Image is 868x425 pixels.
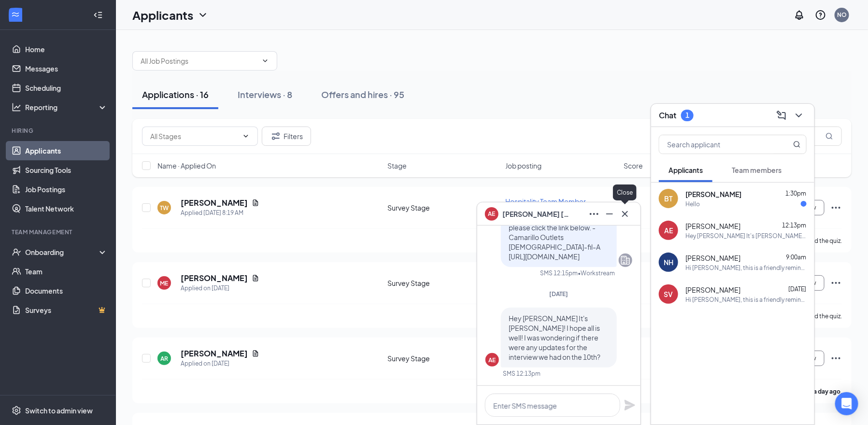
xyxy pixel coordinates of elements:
svg: QuestionInfo [815,9,826,21]
button: Cross [617,206,633,222]
a: Home [25,40,108,59]
h5: [PERSON_NAME] [181,273,248,283]
svg: Notifications [794,9,805,21]
a: Messages [25,59,108,78]
div: Onboarding [25,247,100,257]
a: Team [25,262,108,281]
button: ComposeMessage [774,108,789,123]
span: 1:30pm [785,190,806,197]
div: NH [664,257,673,267]
input: All Stages [150,131,238,142]
div: Hey [PERSON_NAME] It's [PERSON_NAME]! I hope all is well! I was wondering if there were any updat... [685,232,807,240]
svg: ChevronDown [793,110,805,121]
a: Sourcing Tools [25,160,108,180]
span: Hey [PERSON_NAME] It's [PERSON_NAME]! I hope all is well! I was wondering if there were any updat... [509,314,600,361]
button: ChevronDown [791,108,807,123]
div: Switch to admin view [25,406,93,415]
div: Reporting [25,102,108,112]
span: Applicants [669,166,703,174]
svg: Company [620,255,631,266]
div: Survey Stage [388,354,500,363]
svg: Filter [270,130,282,142]
div: AE [489,356,496,364]
div: Survey Stage [388,278,500,288]
span: [PERSON_NAME] [685,221,740,231]
svg: Ellipses [830,353,842,364]
svg: Minimize [604,208,615,220]
button: Ellipses [586,206,602,222]
span: • Workstream [578,269,615,277]
svg: Collapse [93,10,103,20]
span: [DATE] [788,285,806,293]
div: Hiring [12,127,106,135]
div: Team Management [12,228,106,236]
span: Name · Applied On [157,161,216,170]
input: Search applicant [659,135,774,154]
span: [DATE] [550,290,569,297]
div: AE [664,226,673,235]
div: Applications · 16 [142,88,209,100]
div: SMS 12:15pm [540,269,578,277]
div: SMS 12:13pm [503,369,541,378]
div: TW [160,204,169,212]
div: Applied [DATE] 8:19 AM [181,208,259,218]
div: Close [613,184,637,200]
span: [PERSON_NAME] [PERSON_NAME] [502,209,570,219]
div: Applied on [DATE] [181,359,259,368]
svg: Analysis [12,102,21,112]
h3: Chat [659,110,676,121]
svg: Document [252,274,259,282]
div: NO [837,11,847,19]
span: Team members [732,166,782,174]
svg: WorkstreamLogo [11,10,20,19]
a: Talent Network [25,199,108,218]
input: All Job Postings [141,56,257,66]
span: [PERSON_NAME] [685,189,741,199]
svg: UserCheck [12,247,21,257]
a: Job Postings [25,180,108,199]
div: Open Intercom Messenger [835,392,858,415]
a: Applicants [25,141,108,160]
div: Hello [685,200,700,208]
div: Interviews · 8 [238,88,292,100]
h5: [PERSON_NAME] [181,348,248,359]
a: Scheduling [25,78,108,98]
svg: Plane [624,399,636,411]
div: Hi [PERSON_NAME], this is a friendly reminder. Your interview with [DEMOGRAPHIC_DATA]-fil-A for H... [685,296,807,304]
svg: MagnifyingGlass [793,141,801,148]
div: Hi [PERSON_NAME], this is a friendly reminder. Your interview with [DEMOGRAPHIC_DATA]-fil-A for H... [685,264,807,272]
svg: Ellipses [830,277,842,289]
svg: ChevronDown [242,132,250,140]
svg: Ellipses [830,202,842,213]
div: Offers and hires · 95 [321,88,404,100]
span: Score [624,161,643,170]
span: Job posting [506,161,542,170]
svg: Settings [12,406,21,415]
svg: Document [252,350,259,357]
svg: Document [252,199,259,207]
h5: [PERSON_NAME] [181,198,248,208]
svg: MagnifyingGlass [825,132,833,140]
span: [PERSON_NAME] [685,253,740,263]
svg: ChevronDown [197,9,209,21]
div: AR [160,354,168,363]
svg: Ellipses [588,208,600,220]
h1: Applicants [132,7,193,23]
span: 9:00am [786,254,806,261]
svg: ComposeMessage [776,110,787,121]
span: Stage [388,161,407,170]
button: Minimize [602,206,617,222]
span: [PERSON_NAME] [685,285,740,295]
span: 12:13pm [782,222,806,229]
svg: Cross [619,208,631,220]
svg: ChevronDown [261,57,269,65]
a: Documents [25,281,108,300]
b: a day ago [813,388,840,395]
div: BT [665,194,673,203]
div: SV [664,289,673,299]
button: Filter Filters [262,127,311,146]
span: Hospitality Team Member [506,197,586,206]
div: Applied on [DATE] [181,283,259,293]
div: 1 [685,111,689,119]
